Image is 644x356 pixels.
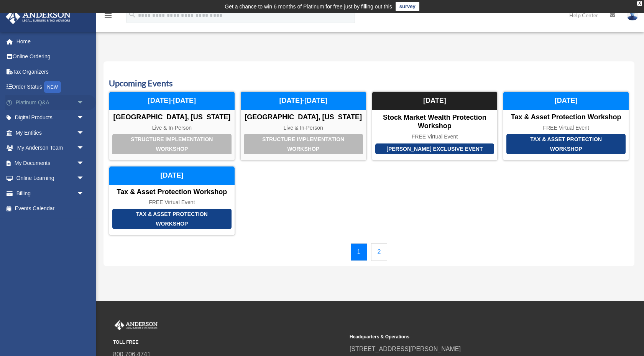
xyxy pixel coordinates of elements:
[240,91,366,161] a: Structure Implementation Workshop [GEOGRAPHIC_DATA], [US_STATE] Live & In-Person [DATE]-[DATE]
[5,155,96,171] a: My Documentsarrow_drop_down
[244,134,363,154] div: Structure Implementation Workshop
[351,243,367,261] a: 1
[506,134,626,154] div: Tax & Asset Protection Workshop
[112,209,232,229] div: Tax & Asset Protection Workshop
[109,113,235,122] div: [GEOGRAPHIC_DATA], [US_STATE]
[503,92,629,110] div: [DATE]
[627,10,638,21] img: User Pic
[109,166,235,236] a: Tax & Asset Protection Workshop Tax & Asset Protection Workshop FREE Virtual Event [DATE]
[77,171,92,186] span: arrow_drop_down
[503,91,629,161] a: Tax & Asset Protection Workshop Tax & Asset Protection Workshop FREE Virtual Event [DATE]
[77,186,92,201] span: arrow_drop_down
[5,49,96,64] a: Online Ordering
[5,125,96,140] a: My Entitiesarrow_drop_down
[113,338,344,346] small: TOLL FREE
[5,34,96,49] a: Home
[5,79,96,95] a: Order StatusNEW
[77,125,92,141] span: arrow_drop_down
[113,320,159,330] img: Anderson Advisors Platinum Portal
[503,125,629,131] div: FREE Virtual Event
[77,155,92,171] span: arrow_drop_down
[103,11,113,20] i: menu
[109,166,235,185] div: [DATE]
[350,333,581,341] small: Headquarters & Operations
[396,2,419,11] a: survey
[103,13,113,20] a: menu
[372,114,498,130] div: Stock Market Wealth Protection Workshop
[372,91,498,161] a: [PERSON_NAME] Exclusive Event Stock Market Wealth Protection Workshop FREE Virtual Event [DATE]
[372,92,498,110] div: [DATE]
[372,133,498,140] div: FREE Virtual Event
[5,186,96,201] a: Billingarrow_drop_down
[77,110,92,126] span: arrow_drop_down
[109,77,629,89] h3: Upcoming Events
[109,188,235,196] div: Tax & Asset Protection Workshop
[371,243,388,261] a: 2
[109,125,235,131] div: Live & In-Person
[5,201,92,216] a: Events Calendar
[503,113,629,122] div: Tax & Asset Protection Workshop
[5,95,96,110] a: Platinum Q&Aarrow_drop_down
[77,140,92,156] span: arrow_drop_down
[109,91,235,161] a: Structure Implementation Workshop [GEOGRAPHIC_DATA], [US_STATE] Live & In-Person [DATE]-[DATE]
[241,125,366,131] div: Live & In-Person
[109,92,235,110] div: [DATE]-[DATE]
[112,134,232,154] div: Structure Implementation Workshop
[637,1,642,6] div: close
[375,143,495,155] div: [PERSON_NAME] Exclusive Event
[5,140,96,156] a: My Anderson Teamarrow_drop_down
[5,64,96,79] a: Tax Organizers
[241,92,366,110] div: [DATE]-[DATE]
[5,110,96,125] a: Digital Productsarrow_drop_down
[241,113,366,122] div: [GEOGRAPHIC_DATA], [US_STATE]
[3,9,73,24] img: Anderson Advisors Platinum Portal
[225,2,392,11] div: Get a chance to win 6 months of Platinum for free just by filling out this
[44,81,61,93] div: NEW
[77,95,92,110] span: arrow_drop_down
[109,199,235,206] div: FREE Virtual Event
[5,171,96,186] a: Online Learningarrow_drop_down
[128,10,136,19] i: search
[350,346,461,352] a: [STREET_ADDRESS][PERSON_NAME]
